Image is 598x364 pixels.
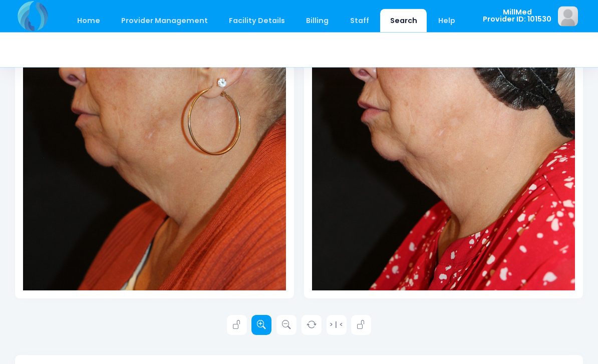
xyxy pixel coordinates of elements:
[296,9,339,33] a: Billing
[380,9,427,33] a: Search
[67,9,110,33] a: Home
[111,9,217,33] a: Provider Management
[219,9,295,33] a: Facility Details
[340,9,379,33] a: Staff
[327,315,347,335] a: > | <
[483,9,551,23] span: MillMed Provider ID: 101530
[429,9,465,33] a: Help
[558,7,578,27] img: image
